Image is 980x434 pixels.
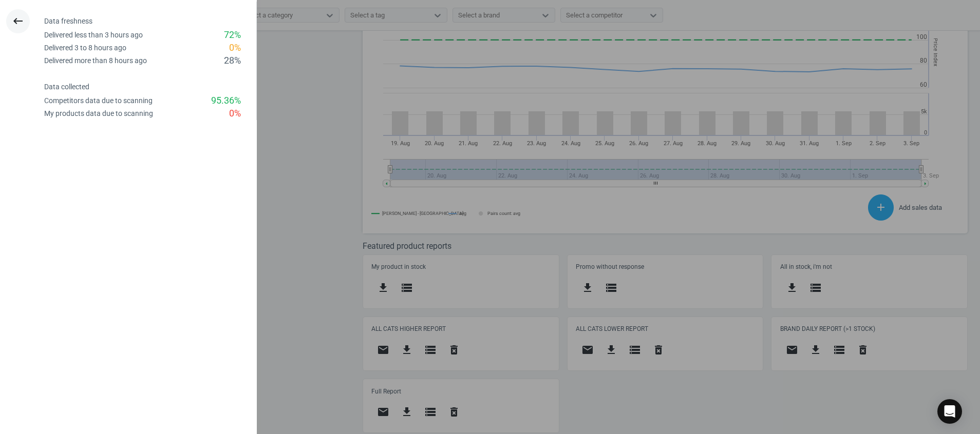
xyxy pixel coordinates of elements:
[229,42,241,54] div: 0 %
[224,29,241,42] div: 72 %
[44,17,256,26] h4: Data freshness
[44,30,143,40] div: Delivered less than 3 hours ago
[44,83,256,91] h4: Data collected
[44,43,126,53] div: Delivered 3 to 8 hours ago
[937,399,962,424] div: Open Intercom Messenger
[224,54,241,67] div: 28 %
[6,9,30,33] button: keyboard_backspace
[229,107,241,120] div: 0 %
[12,15,24,27] i: keyboard_backspace
[44,96,153,106] div: Competitors data due to scanning
[211,94,241,107] div: 95.36 %
[44,109,153,119] div: My products data due to scanning
[44,56,147,66] div: Delivered more than 8 hours ago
